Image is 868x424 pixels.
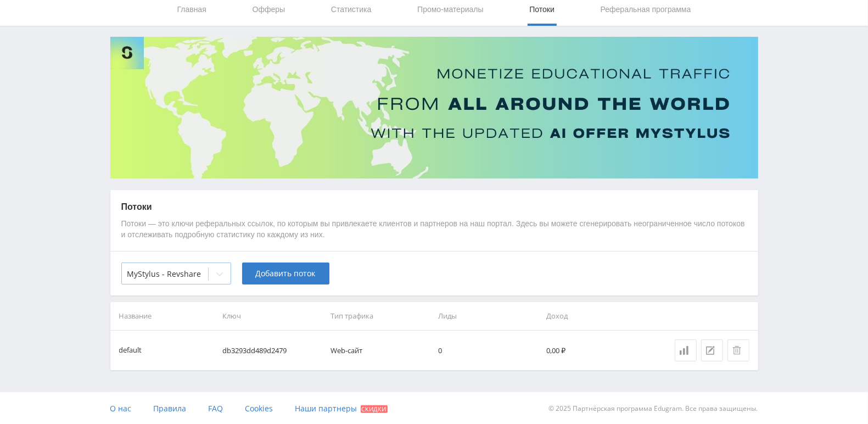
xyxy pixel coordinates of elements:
[256,269,316,278] span: Добавить поток
[218,331,326,370] td: db3293dd489d2479
[110,302,219,330] th: Название
[326,302,434,330] th: Тип трафика
[701,339,723,361] button: Редактировать
[361,405,388,413] span: Скидки
[295,403,357,414] span: Наши партнеры
[245,403,273,414] span: Cookies
[242,263,329,284] button: Добавить поток
[110,37,758,178] img: Banner
[218,302,326,330] th: Ключ
[434,331,542,370] td: 0
[110,403,132,414] span: О нас
[119,344,142,357] div: default
[209,403,223,414] span: FAQ
[727,339,749,361] button: Удалить
[121,219,747,240] p: Потоки — это ключи реферальных ссылок, по которым вы привлекаете клиентов и партнеров на наш порт...
[542,302,650,330] th: Доход
[326,331,434,370] td: Web-сайт
[675,339,697,361] a: Статистика
[154,403,187,414] span: Правила
[542,331,650,370] td: 0,00 ₽
[434,302,542,330] th: Лиды
[121,201,747,213] p: Потоки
